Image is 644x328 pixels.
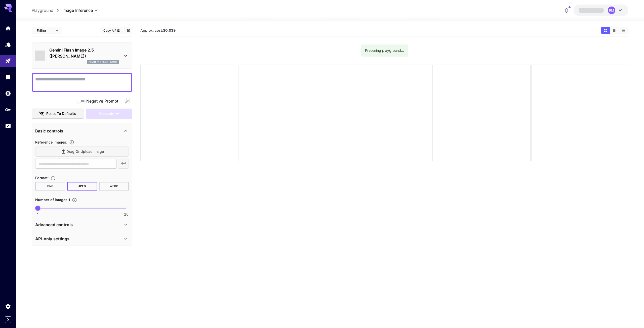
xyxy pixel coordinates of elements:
[601,27,628,34] div: Show media in grid viewShow media in video viewShow media in list view
[5,74,11,80] div: Library
[5,123,11,129] div: Usage
[35,176,49,180] span: Format :
[35,125,129,137] div: Basic controls
[35,45,129,66] div: Gemini Flash Image 2.5 ([PERSON_NAME])gemini_2_5_flash_image
[32,7,62,13] nav: breadcrumb
[610,27,619,34] button: Show media in video view
[49,176,58,181] button: Choose the file format for the output image.
[574,5,628,16] button: RM
[70,198,79,203] button: Specify how many images to generate in a single request. Each image generation will be charged se...
[35,198,70,202] span: Number of images : 1
[5,25,11,31] div: Home
[5,58,11,64] div: Playground
[140,28,176,32] span: Approx. cost:
[608,7,615,14] div: RM
[5,303,11,309] div: Settings
[37,212,38,217] span: 1
[67,140,76,145] button: Upload a reference image to guide the result. This is needed for Image-to-Image or Inpainting. Su...
[32,7,53,13] a: Playground
[619,27,628,34] button: Show media in list view
[124,212,129,217] span: 20
[35,128,63,134] p: Basic controls
[601,27,610,34] button: Show media in grid view
[35,236,69,242] p: API-only settings
[35,219,129,231] div: Advanced controls
[101,27,123,34] button: Copy AIR ID
[35,140,67,144] span: Reference Images :
[86,98,118,104] span: Negative Prompt
[99,182,129,191] button: WEBP
[5,316,11,323] button: Expand sidebar
[5,90,11,97] div: Wallet
[35,233,129,245] div: API-only settings
[365,46,404,55] div: Preparing playground...
[35,182,65,191] button: PNG
[37,28,52,33] span: Editor
[89,60,117,64] p: gemini_2_5_flash_image
[163,28,176,32] b: $0.039
[67,182,97,191] button: JPEG
[62,7,93,13] span: Image Inference
[49,47,119,59] p: Gemini Flash Image 2.5 ([PERSON_NAME])
[35,222,73,228] p: Advanced controls
[32,109,84,119] button: Reset to defaults
[5,107,11,113] div: API Keys
[126,27,131,33] button: Add to library
[5,41,11,48] div: Models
